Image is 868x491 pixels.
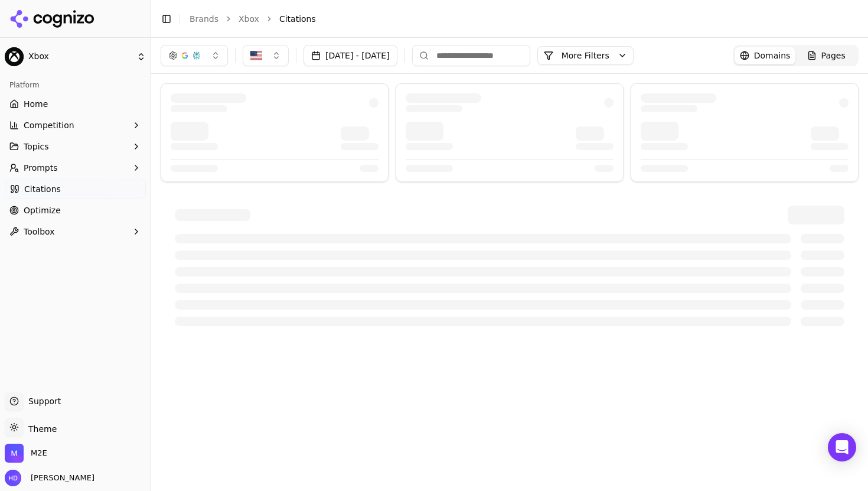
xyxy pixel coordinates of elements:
[24,183,61,195] span: Citations
[5,95,146,113] a: Home
[5,137,146,156] button: Topics
[26,473,94,483] span: [PERSON_NAME]
[31,448,47,459] span: M2E
[279,13,316,25] span: Citations
[24,119,74,131] span: Competition
[24,204,61,216] span: Optimize
[5,444,47,463] button: Open organization switcher
[5,158,146,177] button: Prompts
[5,444,24,463] img: M2E
[28,51,132,62] span: Xbox
[5,180,146,199] a: Citations
[24,226,55,238] span: Toolbox
[24,395,61,407] span: Support
[239,13,259,25] a: Xbox
[5,116,146,135] button: Competition
[5,201,146,220] a: Optimize
[754,50,791,61] span: Domains
[24,141,49,152] span: Topics
[250,50,262,61] img: United States
[190,13,835,25] nav: breadcrumb
[5,222,146,241] button: Toolbox
[821,50,846,61] span: Pages
[190,14,218,24] a: Brands
[304,45,397,66] button: [DATE] - [DATE]
[537,46,634,65] button: More Filters
[5,76,146,95] div: Platform
[24,98,48,110] span: Home
[5,470,21,486] img: Hakan Degirmenci
[24,424,57,434] span: Theme
[24,162,58,174] span: Prompts
[828,433,856,461] div: Open Intercom Messenger
[5,470,94,486] button: Open user button
[5,47,24,66] img: Xbox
